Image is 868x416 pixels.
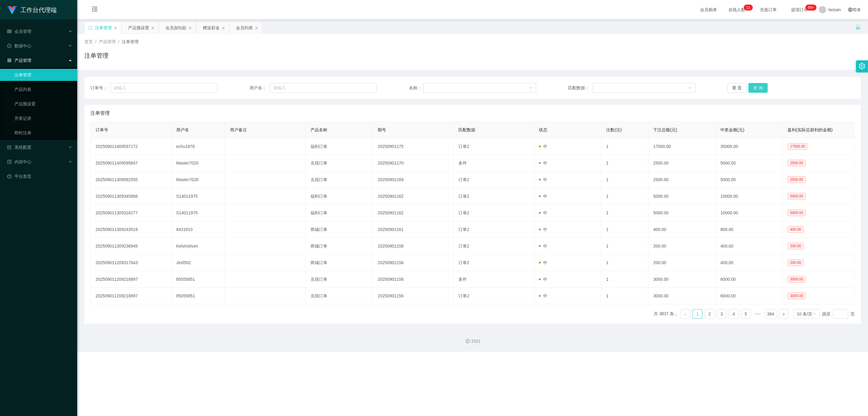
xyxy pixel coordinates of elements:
[91,238,171,254] td: 202509011309236945
[848,8,852,12] i: 图标: global
[720,127,744,132] span: 中奖金额(元)
[373,238,454,254] td: 20250901158
[729,309,738,318] a: 4
[84,51,108,60] h1: 注单管理
[188,26,192,30] i: 图标: close
[255,26,258,30] i: 图标: close
[601,155,648,171] td: 1
[653,127,677,132] span: 下注总额(元)
[14,69,72,81] a: 注单管理
[110,83,218,93] input: 请输入
[236,22,253,34] div: 会员列表
[373,271,454,288] td: 20250901156
[171,188,225,205] td: S14011975
[7,170,72,182] a: 图标: dashboard平台首页
[373,138,454,155] td: 20250901175
[654,309,678,319] li: 共 3837 条，
[306,221,373,238] td: 商城订单
[753,309,763,319] span: •••
[765,309,776,319] li: 384
[757,8,780,12] span: 充值订单
[717,309,726,318] a: 3
[458,194,469,199] span: 订单2
[705,309,714,318] a: 2
[648,221,715,238] td: 400.00
[729,309,738,319] li: 4
[681,309,690,319] li: 上一页
[539,260,547,265] span: 中
[373,171,454,188] td: 20250901169
[171,288,225,304] td: 85055851
[601,138,648,155] td: 1
[171,171,225,188] td: Master7020
[91,254,171,271] td: 202509011209317643
[648,171,715,188] td: 2500.00
[88,26,93,30] i: 图标: sync
[171,238,225,254] td: Kelvinshum
[753,309,763,319] li: 向后 5 页
[648,138,715,155] td: 17500.00
[7,160,11,164] i: 图标: profile
[788,143,807,150] span: 17500.00
[601,188,648,205] td: 1
[373,221,454,238] td: 20250901161
[7,145,31,150] span: 系统配置
[171,205,225,221] td: S14011975
[748,5,750,11] p: 1
[539,161,547,165] span: 中
[222,26,225,30] i: 图标: close
[306,138,373,155] td: 福利订单
[859,63,865,69] i: 图标: setting
[171,254,225,271] td: Jin0502
[306,188,373,205] td: 福利订单
[458,293,469,298] span: 订单2
[203,22,220,34] div: 赠送彩金
[306,171,373,188] td: 兑现订单
[648,205,715,221] td: 5000.00
[373,288,454,304] td: 20250901156
[91,271,171,288] td: 202509011209218897
[20,0,57,20] h1: 工作台代理端
[606,127,621,132] span: 注数(注)
[84,39,93,44] span: 首页
[788,176,805,183] span: 2500.00
[171,155,225,171] td: Master7020
[813,312,816,316] i: 图标: down
[409,85,423,91] span: 名称：
[99,39,116,44] span: 产品管理
[539,277,547,282] span: 中
[91,171,171,188] td: 202509011309082555
[741,309,750,318] a: 5
[171,221,225,238] td: 8431810
[539,244,547,248] span: 中
[765,309,776,318] a: 384
[797,309,812,318] div: 10 条/页
[648,254,715,271] td: 200.00
[458,244,469,248] span: 订单2
[539,227,547,232] span: 中
[788,160,805,166] span: 2500.00
[715,138,783,155] td: 35000.00
[806,5,816,11] sup: 1046
[14,112,72,124] a: 开奖记录
[458,127,475,132] span: 匹配数据
[458,277,467,282] span: 多件
[378,127,386,132] span: 期号
[648,271,715,288] td: 3000.00
[91,221,171,238] td: 202509011309243518
[788,8,811,12] span: 提现订单
[7,6,17,14] img: logo.9652507e.png
[466,339,470,343] i: 图标: copyright
[14,83,72,95] a: 产品列表
[14,98,72,110] a: 产品预设置
[601,254,648,271] td: 1
[539,210,547,215] span: 中
[601,171,648,188] td: 1
[373,188,454,205] td: 20250901162
[373,205,454,221] td: 20250901162
[601,238,648,254] td: 1
[91,288,171,304] td: 202509011209218897
[648,238,715,254] td: 200.00
[458,161,467,165] span: 多件
[539,293,547,298] span: 中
